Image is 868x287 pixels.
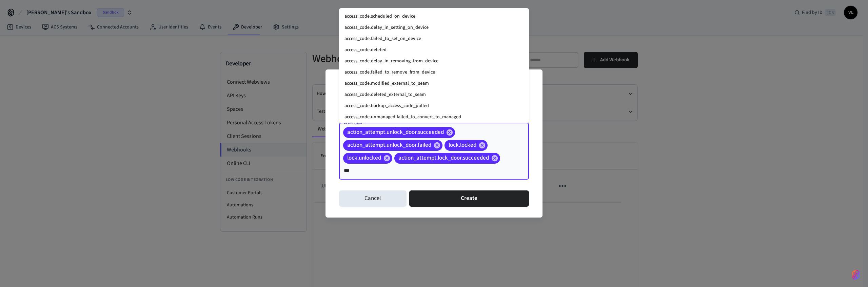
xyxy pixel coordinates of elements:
[343,142,435,148] span: action_attempt.unlock_door.failed
[339,89,529,100] li: access_code.deleted_external_to_seam
[339,123,529,134] li: access_grant.deleted
[343,155,385,161] span: lock.unlocked
[339,11,529,22] li: access_code.scheduled_on_device
[339,33,529,44] li: access_code.failed_to_set_on_device
[339,100,529,111] li: access_code.backup_access_code_pulled
[339,56,529,67] li: access_code.delay_in_removing_from_device
[339,190,407,207] button: Cancel
[339,111,529,123] li: access_code.unmanaged.failed_to_convert_to_managed
[339,44,529,56] li: access_code.deleted
[409,190,529,207] button: Create
[445,140,488,151] div: lock.locked
[344,120,362,125] label: Event Types
[339,78,529,89] li: access_code.modified_external_to_seam
[445,142,480,148] span: lock.locked
[852,269,860,280] img: SeamLogoGradient.69752ec5.svg
[343,129,448,136] span: action_attempt.unlock_door.succeeded
[343,140,442,151] div: action_attempt.unlock_door.failed
[339,67,529,78] li: access_code.failed_to_remove_from_device
[394,155,493,161] span: action_attempt.lock_door.succeeded
[394,153,500,164] div: action_attempt.lock_door.succeeded
[339,22,529,33] li: access_code.delay_in_setting_on_device
[343,127,455,138] div: action_attempt.unlock_door.succeeded
[343,153,392,164] div: lock.unlocked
